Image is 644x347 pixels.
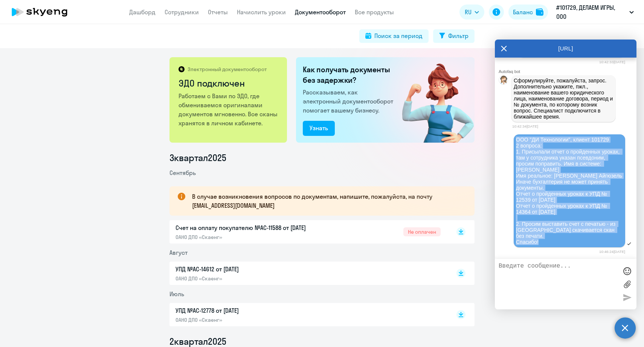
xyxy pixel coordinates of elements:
[175,234,334,240] p: ОАНО ДПО «Скаенг»
[129,8,156,16] a: Дашборд
[175,265,441,282] a: УПД №AC-14612 от [DATE]ОАНО ДПО «Скаенг»
[165,8,199,16] a: Сотрудники
[303,121,335,136] button: Узнать
[513,8,533,17] div: Баланс
[175,223,334,232] p: Счет на оплату покупателю №AC-11588 от [DATE]
[179,91,279,128] p: Работаем с Вами по ЭДО, где обмениваемся оригиналами документов мгновенно. Все сканы хранятся в л...
[459,5,484,20] button: RU
[175,265,334,274] p: УПД №AC-14612 от [DATE]
[169,169,196,177] span: Сентябрь
[621,279,633,290] label: Лимит 10 файлов
[179,77,279,89] h2: ЭДО подключен
[169,249,188,256] span: Август
[512,124,538,128] time: 10:42:34[DATE]
[465,8,472,17] span: RU
[169,152,475,164] li: 3 квартал 2025
[310,123,328,132] div: Узнать
[536,8,543,16] img: balance
[175,275,334,282] p: ОАНО ДПО «Скаенг»
[303,88,396,115] p: Рассказываем, как электронный документооборот помогает вашему бизнесу.
[448,31,469,40] div: Фильтр
[433,29,475,43] button: Фильтр
[175,317,334,323] p: ОАНО ДПО «Скаенг»
[208,8,228,16] a: Отчеты
[499,76,508,87] img: bot avatar
[175,306,334,315] p: УПД №AC-12778 от [DATE]
[516,137,622,245] span: ООО "ДИ Технологии", клиент 101729 2 вопроса: 1. Присылали отчет о пройденных уроках, там у сотру...
[390,57,475,143] img: connected
[514,78,614,120] span: Сформулируйте, пожалуйста, запрос. Дополнительно укажите, пжл., наименование вашего юридического ...
[403,227,441,236] span: Не оплачен
[599,250,625,254] time: 10:46:24[DATE]
[188,66,267,73] p: Электронный документооборот
[175,223,441,240] a: Счет на оплату покупателю №AC-11588 от [DATE]ОАНО ДПО «Скаенг»Не оплачен
[237,8,286,16] a: Начислить уроки
[556,3,626,21] p: #101729, ДЕЛАЕМ ИГРЫ, ООО
[355,8,394,16] a: Все продукты
[359,29,429,43] button: Поиск за период
[552,3,638,21] button: #101729, ДЕЛАЕМ ИГРЫ, ООО
[175,306,441,323] a: УПД №AC-12778 от [DATE]ОАНО ДПО «Скаенг»
[508,5,548,20] button: Балансbalance
[499,69,636,74] div: Autofaq bot
[374,31,423,40] div: Поиск за период
[192,192,461,210] p: В случае возникновения вопросов по документам, напишите, пожалуйста, на почту [EMAIL_ADDRESS][DOM...
[295,8,346,16] a: Документооборот
[169,290,184,298] span: Июль
[599,60,625,64] time: 10:42:33[DATE]
[303,64,396,85] h2: Как получать документы без задержки?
